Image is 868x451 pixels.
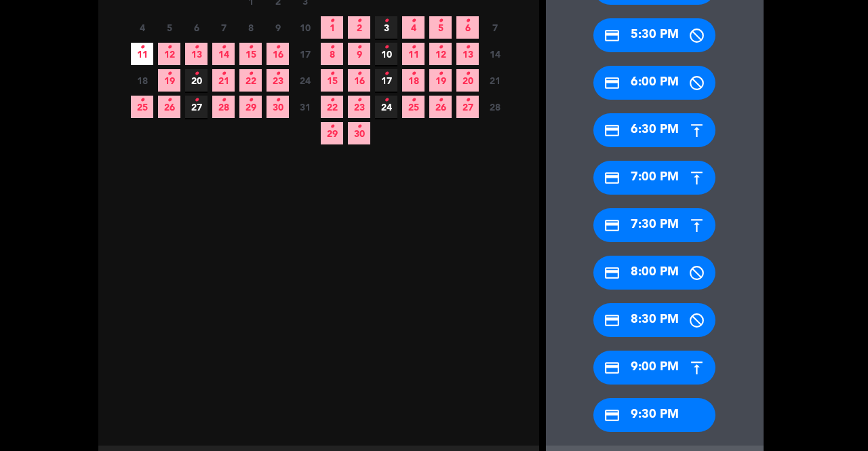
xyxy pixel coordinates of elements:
[593,113,715,147] div: 6:30 PM
[131,96,153,118] span: 25
[429,43,452,65] span: 12
[402,96,425,118] span: 25
[604,264,620,281] i: credit_card
[456,96,479,118] span: 27
[221,90,226,111] i: •
[140,37,144,58] i: •
[357,63,361,85] i: •
[330,63,334,85] i: •
[330,90,334,111] i: •
[357,116,361,138] i: •
[221,37,226,58] i: •
[411,90,416,111] i: •
[158,43,180,65] span: 12
[429,96,452,118] span: 26
[321,43,343,65] span: 8
[604,217,620,234] i: credit_card
[593,256,715,290] div: 8:00 PM
[167,63,172,85] i: •
[438,63,443,85] i: •
[604,359,620,376] i: credit_card
[167,37,172,58] i: •
[194,90,199,111] i: •
[604,312,620,329] i: credit_card
[212,16,235,39] span: 7
[429,16,452,39] span: 5
[384,37,389,58] i: •
[604,75,620,92] i: credit_card
[275,90,280,111] i: •
[402,43,425,65] span: 11
[593,66,715,100] div: 6:00 PM
[239,96,262,118] span: 29
[456,16,479,39] span: 6
[158,96,180,118] span: 26
[593,208,715,242] div: 7:30 PM
[402,69,425,92] span: 18
[484,16,506,39] span: 7
[185,69,208,92] span: 20
[294,43,316,65] span: 17
[402,16,425,39] span: 4
[348,43,370,65] span: 9
[411,63,416,85] i: •
[484,43,506,65] span: 14
[131,16,153,39] span: 4
[593,398,715,432] div: 9:30 PM
[604,122,620,139] i: credit_card
[375,43,397,65] span: 10
[384,90,389,111] i: •
[185,43,208,65] span: 13
[330,116,334,138] i: •
[248,37,253,58] i: •
[357,90,361,111] i: •
[604,27,620,44] i: credit_card
[131,43,153,65] span: 11
[267,16,289,39] span: 9
[294,69,316,92] span: 24
[194,37,199,58] i: •
[357,37,361,58] i: •
[375,96,397,118] span: 24
[411,10,416,32] i: •
[429,69,452,92] span: 19
[239,43,262,65] span: 15
[267,69,289,92] span: 23
[384,63,389,85] i: •
[465,63,470,85] i: •
[604,170,620,187] i: credit_card
[348,96,370,118] span: 23
[194,63,199,85] i: •
[294,96,316,118] span: 31
[330,37,334,58] i: •
[375,69,397,92] span: 17
[275,37,280,58] i: •
[456,43,479,65] span: 13
[593,161,715,195] div: 7:00 PM
[484,69,506,92] span: 21
[248,63,253,85] i: •
[465,90,470,111] i: •
[239,69,262,92] span: 22
[348,69,370,92] span: 16
[411,37,416,58] i: •
[212,43,235,65] span: 14
[330,10,334,32] i: •
[294,16,316,39] span: 10
[321,16,343,39] span: 1
[267,96,289,118] span: 30
[593,18,715,52] div: 5:30 PM
[348,122,370,144] span: 30
[456,69,479,92] span: 20
[604,407,620,424] i: credit_card
[438,37,443,58] i: •
[321,96,343,118] span: 22
[465,10,470,32] i: •
[321,69,343,92] span: 15
[321,122,343,144] span: 29
[212,96,235,118] span: 28
[158,69,180,92] span: 19
[465,37,470,58] i: •
[438,90,443,111] i: •
[167,90,172,111] i: •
